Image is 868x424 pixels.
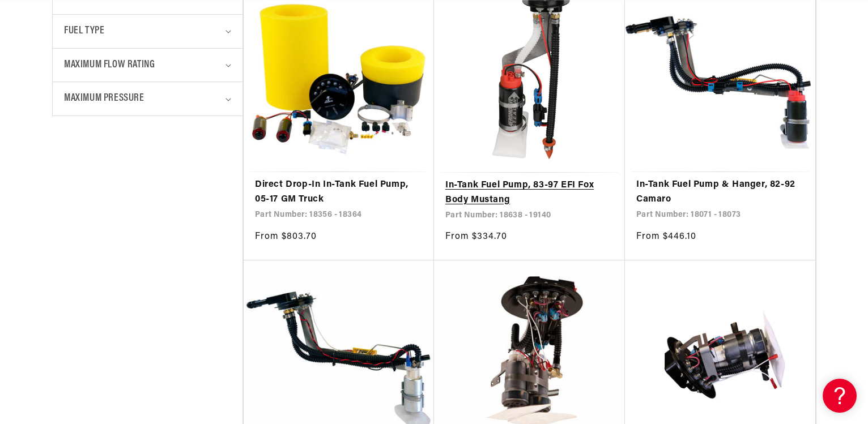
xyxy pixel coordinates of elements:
summary: Fuel Type (0 selected) [64,15,231,48]
summary: Maximum Flow Rating (0 selected) [64,49,231,82]
a: Direct Drop-In In-Tank Fuel Pump, 05-17 GM Truck [255,178,423,207]
span: Maximum Pressure [64,91,144,107]
summary: Maximum Pressure (0 selected) [64,82,231,115]
span: Maximum Flow Rating [64,57,155,74]
span: Fuel Type [64,23,104,40]
a: In-Tank Fuel Pump & Hanger, 82-92 Camaro [636,178,804,207]
a: In-Tank Fuel Pump, 83-97 EFI Fox Body Mustang [445,178,614,207]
